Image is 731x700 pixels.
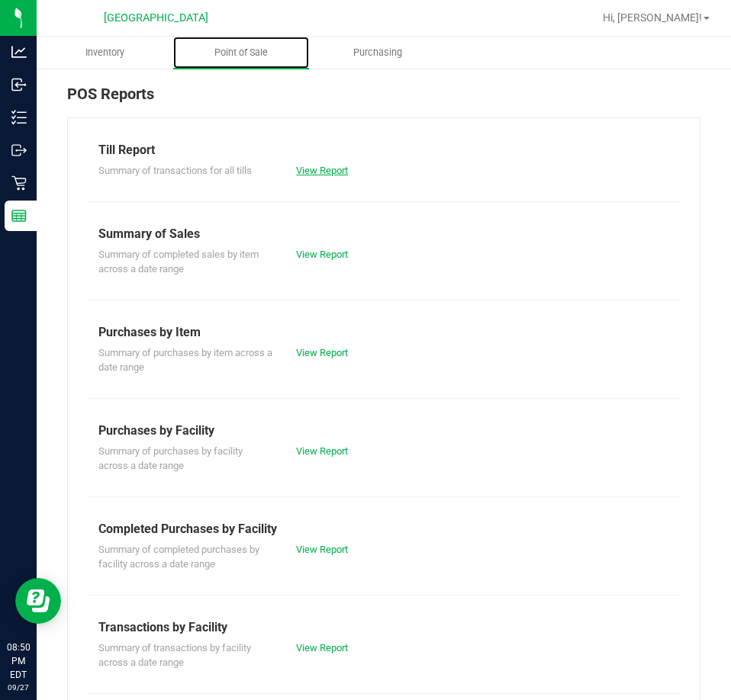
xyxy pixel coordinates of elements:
[37,37,173,69] a: Inventory
[67,82,700,117] div: POS Reports
[11,44,27,59] inline-svg: Analytics
[11,143,27,158] inline-svg: Outbound
[296,249,348,260] a: View Report
[98,642,251,669] span: Summary of transactions by facility across a date range
[98,520,669,538] div: Completed Purchases by Facility
[296,347,348,358] a: View Report
[98,422,669,440] div: Purchases by Facility
[15,578,61,624] iframe: Resource center
[98,141,669,159] div: Till Report
[7,682,30,693] p: 09/27
[11,110,27,125] inline-svg: Inventory
[98,347,272,374] span: Summary of purchases by item across a date range
[98,225,669,243] div: Summary of Sales
[104,11,208,24] span: [GEOGRAPHIC_DATA]
[98,544,259,570] span: Summary of completed purchases by facility across a date range
[65,46,145,59] span: Inventory
[296,642,348,653] a: View Report
[98,618,669,637] div: Transactions by Facility
[603,11,702,24] span: Hi, [PERSON_NAME]!
[98,323,669,342] div: Purchases by Item
[11,175,27,191] inline-svg: Retail
[11,77,27,92] inline-svg: Inbound
[173,37,310,69] a: Point of Sale
[194,46,288,59] span: Point of Sale
[98,445,243,472] span: Summary of purchases by facility across a date range
[296,445,348,457] a: View Report
[98,249,259,275] span: Summary of completed sales by item across a date range
[98,165,252,176] span: Summary of transactions for all tills
[296,165,348,176] a: View Report
[333,46,423,59] span: Purchasing
[309,37,446,69] a: Purchasing
[296,544,348,555] a: View Report
[7,641,30,682] p: 08:50 PM EDT
[11,208,27,223] inline-svg: Reports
